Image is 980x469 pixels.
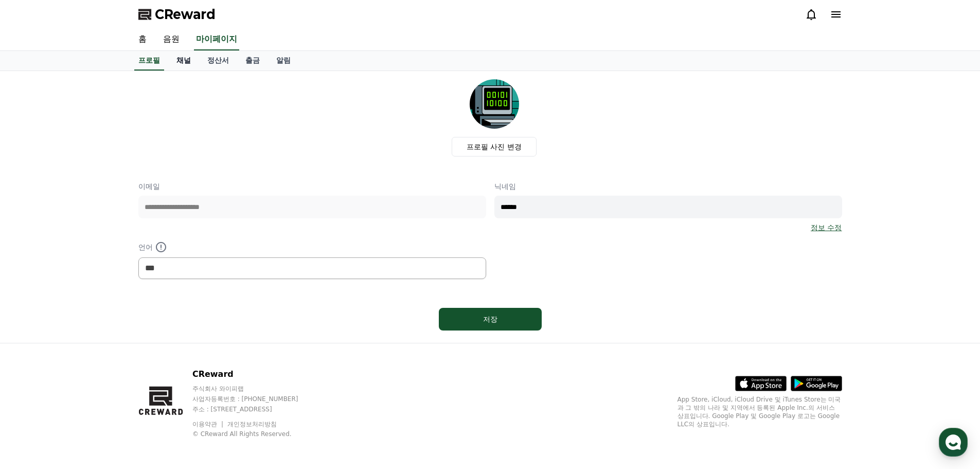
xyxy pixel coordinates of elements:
p: 언어 [138,241,486,253]
a: 마이페이지 [194,29,239,50]
a: 대화 [68,326,133,352]
p: 이메일 [138,181,486,192]
a: 프로필 [134,51,164,71]
a: 채널 [168,51,199,71]
a: 출금 [237,51,268,71]
p: © CReward All Rights Reserved. [192,430,318,438]
img: profile_image [470,79,519,129]
a: 홈 [130,29,155,50]
span: 대화 [94,342,106,351]
p: 사업자등록번호 : [PHONE_NUMBER] [192,395,318,403]
div: 저장 [459,314,521,324]
a: CReward [138,6,216,23]
a: 알림 [268,51,299,71]
p: App Store, iCloud, iCloud Drive 및 iTunes Store는 미국과 그 밖의 나라 및 지역에서 등록된 Apple Inc.의 서비스 상표입니다. Goo... [678,395,842,428]
a: 정산서 [199,51,237,71]
a: 이용약관 [192,421,225,428]
span: 홈 [32,342,39,350]
a: 정보 수정 [811,222,842,233]
p: 주식회사 와이피랩 [192,385,318,393]
p: CReward [192,368,318,380]
a: 개인정보처리방침 [227,421,277,428]
button: 저장 [439,308,542,331]
span: CReward [155,6,216,23]
label: 프로필 사진 변경 [452,137,537,157]
a: 홈 [3,326,68,352]
span: 설정 [159,342,171,350]
a: 음원 [155,29,188,50]
a: 설정 [133,326,198,352]
p: 닉네임 [494,181,842,192]
p: 주소 : [STREET_ADDRESS] [192,405,318,413]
